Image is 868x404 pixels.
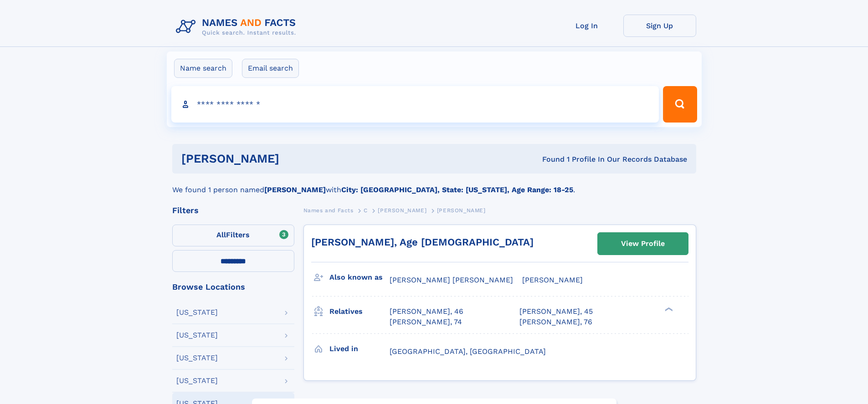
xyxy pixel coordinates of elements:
[663,86,697,123] button: Search Button
[172,225,294,246] label: Filters
[437,207,486,214] span: [PERSON_NAME]
[390,307,463,317] a: [PERSON_NAME], 46
[621,233,665,254] div: View Profile
[172,15,303,39] img: Logo Names and Facts
[598,233,688,255] a: View Profile
[176,332,218,339] div: [US_STATE]
[171,86,659,123] input: search input
[264,185,326,194] b: [PERSON_NAME]
[390,317,462,327] a: [PERSON_NAME], 74
[311,236,534,248] a: [PERSON_NAME], Age [DEMOGRAPHIC_DATA]
[663,307,673,312] div: ❯
[378,205,426,216] a: [PERSON_NAME]
[390,347,546,356] span: [GEOGRAPHIC_DATA], [GEOGRAPHIC_DATA]
[216,230,226,239] span: All
[522,276,583,284] span: [PERSON_NAME]
[341,185,573,194] b: City: [GEOGRAPHIC_DATA], State: [US_STATE], Age Range: 18-25
[303,205,354,216] a: Names and Facts
[176,309,218,316] div: [US_STATE]
[181,153,411,164] h1: [PERSON_NAME]
[329,341,390,357] h3: Lived in
[172,206,294,215] div: Filters
[242,59,299,78] label: Email search
[378,207,426,214] span: [PERSON_NAME]
[623,15,696,37] a: Sign Up
[174,59,232,78] label: Name search
[411,154,687,164] div: Found 1 Profile In Our Records Database
[176,377,218,384] div: [US_STATE]
[172,174,696,195] div: We found 1 person named with .
[329,270,390,285] h3: Also known as
[329,304,390,319] h3: Relatives
[519,317,592,327] a: [PERSON_NAME], 76
[172,283,294,291] div: Browse Locations
[364,205,368,216] a: C
[390,276,513,284] span: [PERSON_NAME] [PERSON_NAME]
[176,354,218,362] div: [US_STATE]
[364,207,368,214] span: C
[550,15,623,37] a: Log In
[519,307,593,317] a: [PERSON_NAME], 45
